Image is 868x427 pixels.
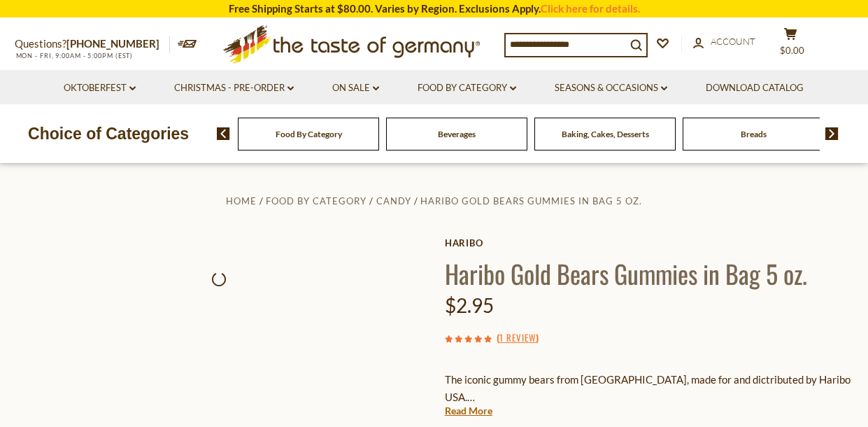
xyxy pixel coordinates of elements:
a: Haribo [445,237,854,248]
a: On Sale [332,80,379,96]
p: Questions? [15,35,170,53]
img: next arrow [825,127,839,140]
a: Candy [376,195,411,206]
span: MON - FRI, 9:00AM - 5:00PM (EST) [15,52,134,59]
a: Breads [741,129,767,139]
a: Read More [445,404,492,418]
a: Haribo Gold Bears Gummies in Bag 5 oz. [420,195,642,206]
a: 1 Review [499,330,536,346]
a: Baking, Cakes, Desserts [562,129,649,139]
a: Christmas - PRE-ORDER [174,80,294,96]
span: ( ) [497,330,539,344]
h1: Haribo Gold Bears Gummies in Bag 5 oz. [445,258,854,289]
span: Account [711,36,755,47]
a: Home [226,195,257,206]
p: The iconic gummy bears from [GEOGRAPHIC_DATA], made for and dictributed by Haribo USA. [445,371,854,406]
a: Seasons & Occasions [555,80,667,96]
span: $2.95 [445,293,494,317]
button: $0.00 [770,27,812,62]
a: Account [693,34,755,50]
span: $0.00 [780,45,804,56]
a: Beverages [438,129,476,139]
a: Download Catalog [706,80,804,96]
a: Food By Category [418,80,516,96]
a: Click here for details. [541,2,640,15]
a: Food By Category [276,129,342,139]
img: previous arrow [217,127,230,140]
a: [PHONE_NUMBER] [66,37,159,50]
a: Food By Category [266,195,367,206]
a: Oktoberfest [64,80,136,96]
